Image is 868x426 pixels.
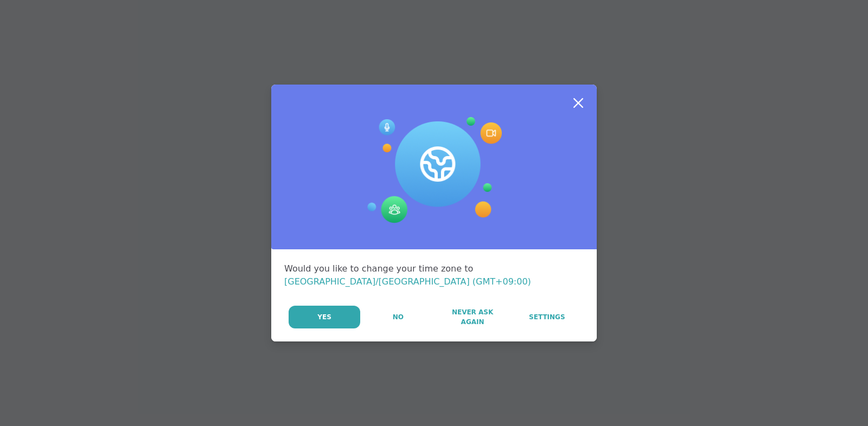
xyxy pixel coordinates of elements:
[436,306,509,328] button: Never Ask Again
[510,306,584,328] a: Settings
[441,307,503,327] span: Never Ask Again
[317,312,331,322] span: Yes
[289,306,360,328] button: Yes
[361,306,435,328] button: No
[284,276,531,287] span: [GEOGRAPHIC_DATA]/[GEOGRAPHIC_DATA] (GMT+09:00)
[529,312,565,322] span: Settings
[284,262,584,288] div: Would you like to change your time zone to
[366,117,502,223] img: Session Experience
[393,312,404,322] span: No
